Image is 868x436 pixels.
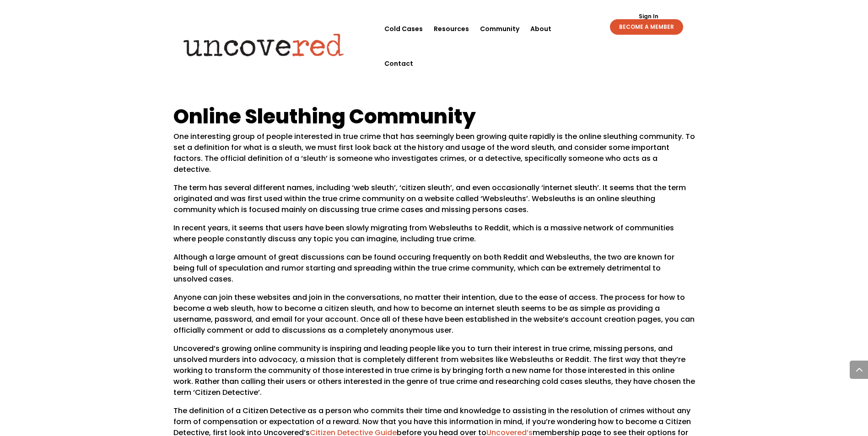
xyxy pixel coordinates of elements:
[173,131,695,175] span: One interesting group of people interested in true crime that has seemingly been growing quite ra...
[610,19,683,35] a: BECOME A MEMBER
[173,182,695,223] p: The term has several different names, including ‘web sleuth’, ‘citizen sleuth’, and even occasion...
[384,11,423,46] a: Cold Cases
[176,27,352,63] img: Uncovered logo
[530,11,551,46] a: About
[480,11,519,46] a: Community
[384,46,413,81] a: Contact
[634,14,663,19] a: Sign In
[173,343,695,405] p: Uncovered’s growing online community is inspiring and leading people like you to turn their inter...
[173,106,695,131] h1: Online Sleuthing Community
[173,292,695,343] p: Anyone can join these websites and join in the conversations, no matter their intention, due to t...
[434,11,469,46] a: Resources
[173,223,695,252] p: In recent years, it seems that users have been slowly migrating from Websleuths to Reddit, which ...
[173,252,695,292] p: Although a large amount of great discussions can be found occuring frequently on both Reddit and ...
